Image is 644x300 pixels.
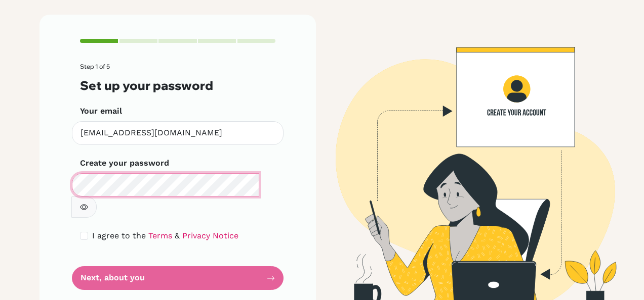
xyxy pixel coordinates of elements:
span: I agree to the [92,231,146,240]
label: Your email [80,105,122,117]
a: Terms [148,231,172,240]
h3: Set up your password [80,78,275,93]
label: Create your password [80,157,169,169]
span: Step 1 of 5 [80,63,110,70]
input: Insert your email* [72,121,284,145]
span: & [175,231,180,240]
a: Privacy Notice [182,231,238,240]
